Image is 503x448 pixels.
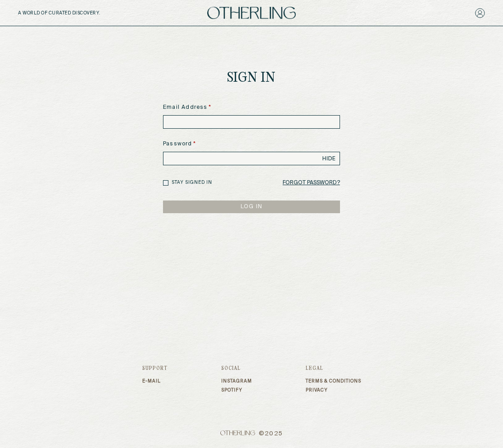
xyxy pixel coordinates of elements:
a: Instagram [221,378,252,384]
h1: Sign In [227,71,276,85]
span: © 2025 [142,430,361,438]
span: HIDE [322,155,335,162]
label: Email Address [163,103,340,112]
h3: Social [221,366,252,371]
img: logo [207,7,296,19]
h3: Legal [306,366,361,371]
label: Stay signed in [172,179,212,186]
a: E-mail [142,378,168,384]
a: Forgot Password? [283,177,340,189]
a: Terms & Conditions [306,378,361,384]
a: Spotify [221,387,252,393]
a: Privacy [306,387,361,393]
h5: A WORLD OF CURATED DISCOVERY. [18,10,140,16]
button: LOG IN [163,201,340,213]
h3: Support [142,366,168,371]
label: Password [163,140,340,148]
